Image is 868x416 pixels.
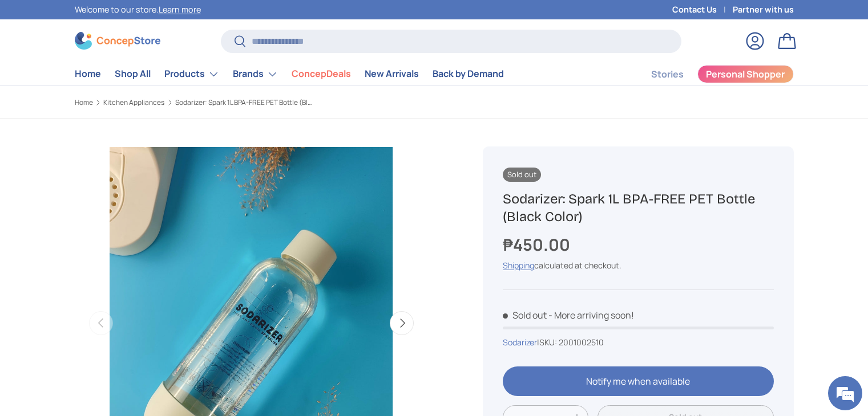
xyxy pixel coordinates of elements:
[75,97,456,108] nav: Breadcrumbs
[537,337,604,348] span: |
[115,63,151,85] a: Shop All
[433,63,504,85] a: Back by Demand
[672,3,733,16] a: Contact Us
[503,309,547,321] span: Sold out
[651,63,684,85] a: Stories
[503,233,573,256] strong: ₱450.00
[233,63,278,85] a: Brands
[75,32,160,50] img: ConcepStore
[733,3,794,16] a: Partner with us
[175,99,312,106] a: Sodarizer: Spark 1L BPA-FREE PET Bottle (Black Color)
[292,63,351,85] a: ConcepDeals
[75,63,504,85] nav: Primary
[365,63,419,85] a: New Arrivals
[503,259,773,271] div: calculated at checkout.
[103,99,164,106] a: Kitchen Appliances
[164,63,219,85] a: Products
[559,337,604,348] span: 2001002510
[503,337,537,348] a: Sodarizer
[503,260,534,271] a: Shipping
[706,70,785,79] span: Personal Shopper
[75,99,93,106] a: Home
[158,63,226,85] summary: Products
[503,190,773,226] h1: Sodarizer: Spark 1L BPA-FREE PET Bottle (Black Color)
[548,309,634,321] p: - More arriving soon!
[697,65,794,83] a: Personal Shopper
[75,3,201,16] p: Welcome to our store.
[539,337,557,348] span: SKU:
[75,63,101,85] a: Home
[503,168,541,182] span: Sold out
[226,63,285,85] summary: Brands
[159,4,201,15] a: Learn more
[624,63,794,85] nav: Secondary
